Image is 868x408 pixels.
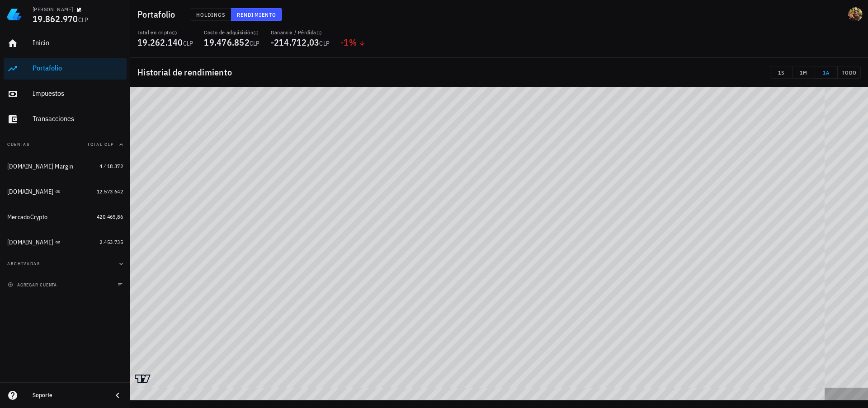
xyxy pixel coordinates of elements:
[250,39,260,47] span: CLP
[231,8,282,21] button: Rendimiento
[271,36,320,48] span: -214.712,03
[33,392,105,399] div: Soporte
[4,206,127,228] a: MercadoCrypto 420.465,86
[4,83,127,105] a: Impuestos
[319,39,330,47] span: CLP
[97,213,123,220] span: 420.465,86
[190,8,231,21] button: Holdings
[99,239,123,245] span: 2.453.735
[137,7,179,22] h1: Portafolio
[33,38,123,47] div: Inicio
[796,69,811,76] span: 1M
[4,181,127,202] a: [DOMAIN_NAME] 12.573.642
[7,188,53,196] div: [DOMAIN_NAME]
[183,39,193,47] span: CLP
[7,239,53,246] div: [DOMAIN_NAME]
[815,66,838,79] button: 1A
[204,29,259,36] div: Costo de adquisición
[848,7,863,22] div: avatar
[135,375,151,383] a: Charting by TradingView
[4,33,127,54] a: Inicio
[7,7,22,22] img: LedgiFi
[33,6,73,13] div: [PERSON_NAME]
[349,36,357,48] span: %
[774,69,788,76] span: 1S
[87,141,114,147] span: Total CLP
[97,188,123,195] span: 12.573.642
[4,231,127,253] a: [DOMAIN_NAME] 2.453.735
[99,163,123,169] span: 4.418.372
[4,58,127,80] a: Portafolio
[130,58,868,87] div: Historial de rendimiento
[33,89,123,98] div: Impuestos
[9,282,57,288] span: agregar cuenta
[137,29,193,36] div: Total en cripto
[7,213,47,221] div: MercadoCrypto
[7,163,73,170] div: [DOMAIN_NAME] Margin
[4,108,127,130] a: Transacciones
[33,64,123,72] div: Portafolio
[4,155,127,177] a: [DOMAIN_NAME] Margin 4.418.372
[5,280,61,289] button: agregar cuenta
[838,66,861,79] button: TODO
[236,11,276,18] span: Rendimiento
[793,66,815,79] button: 1M
[4,253,127,275] button: Archivadas
[33,13,78,25] span: 19.862.970
[33,114,123,123] div: Transacciones
[196,11,226,18] span: Holdings
[819,69,834,76] span: 1A
[204,36,250,48] span: 19.476.852
[841,69,857,76] span: TODO
[770,66,793,79] button: 1S
[4,134,127,155] button: CuentasTotal CLP
[271,29,330,36] div: Ganancia / Pérdida
[78,16,89,24] span: CLP
[137,36,183,48] span: 19.262.140
[340,38,366,47] div: -1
